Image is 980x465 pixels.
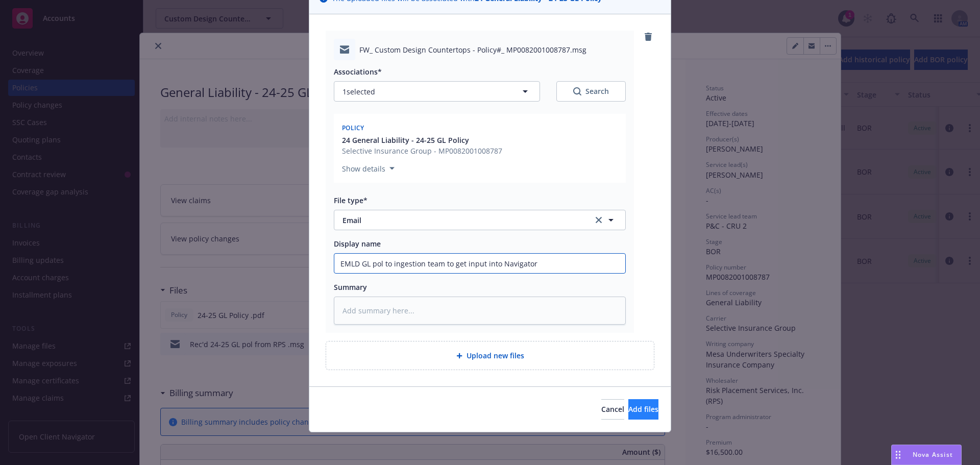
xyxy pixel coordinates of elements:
[892,445,904,464] div: Drag to move
[326,341,654,370] div: Upload new files
[467,350,524,361] span: Upload new files
[891,445,962,465] button: Nova Assist
[913,450,953,459] span: Nova Assist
